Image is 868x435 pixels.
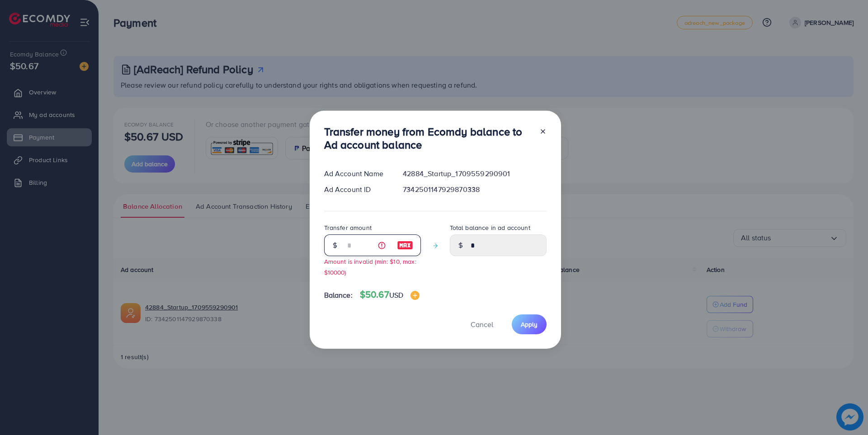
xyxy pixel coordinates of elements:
button: Apply [512,314,547,334]
span: Cancel [471,319,493,329]
img: image [410,291,420,300]
span: USD [389,290,403,300]
h4: $50.67 [360,289,420,300]
div: Ad Account ID [317,184,396,195]
span: Apply [521,320,538,329]
div: 7342501147929870338 [396,184,553,195]
h3: Transfer money from Ecomdy balance to Ad account balance [324,125,532,151]
span: Balance: [324,290,353,300]
div: 42884_Startup_1709559290901 [396,168,553,179]
label: Transfer amount [324,223,372,232]
button: Cancel [459,314,505,334]
img: image [397,240,413,251]
small: Amount is invalid (min: $10, max: $10000) [324,257,416,276]
div: Ad Account Name [317,168,396,179]
label: Total balance in ad account [450,223,530,232]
